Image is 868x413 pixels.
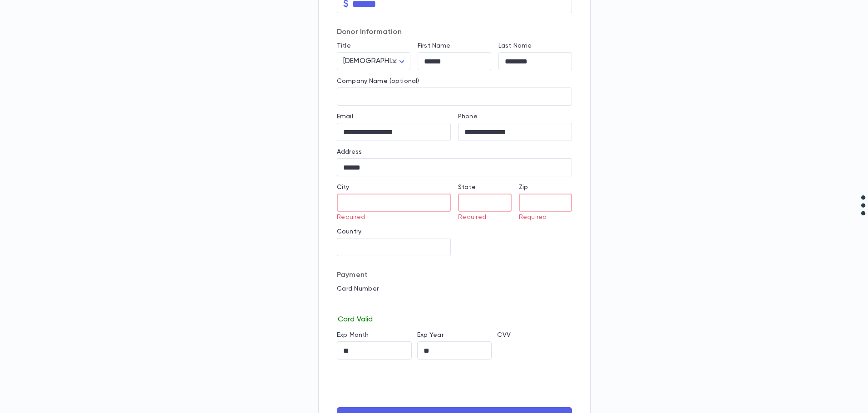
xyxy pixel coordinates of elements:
label: Exp Year [417,331,444,339]
label: Zip [519,184,528,191]
label: Last Name [498,42,532,49]
label: Title [337,42,351,49]
p: CVV [497,331,572,339]
p: Required [337,214,444,221]
iframe: card [337,295,572,313]
label: Email [337,113,353,120]
label: State [458,184,476,191]
label: City [337,184,350,191]
div: [DEMOGRAPHIC_DATA] [337,53,410,70]
p: Card Valid [337,313,572,324]
p: Payment [337,271,572,280]
p: Donor Information [337,28,572,37]
p: Card Number [337,285,572,292]
p: Required [458,214,505,221]
label: First Name [418,42,450,49]
label: Phone [458,113,478,120]
label: Country [337,228,361,235]
label: Address [337,148,362,155]
label: Exp Month [337,331,369,339]
iframe: cvv [497,341,572,360]
label: Company Name (optional) [337,78,419,85]
p: Required [519,214,566,221]
span: [DEMOGRAPHIC_DATA] [343,58,421,65]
